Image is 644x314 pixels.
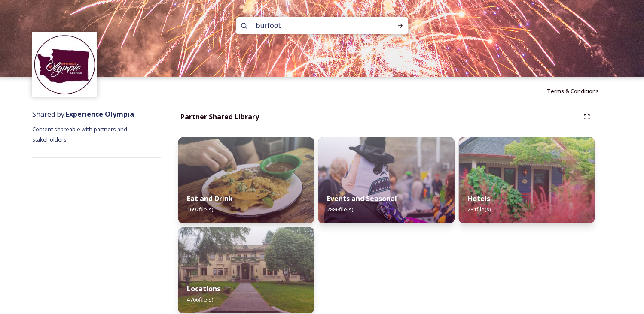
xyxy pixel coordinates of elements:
[34,33,96,96] img: download.jpeg
[252,16,369,35] input: Search
[318,137,454,223] img: 01dfedb3-f9ab-4218-ac58-566c60a655a5.jpg
[178,137,314,223] img: a0e002fa-8ac6-45f8-808f-2eff4e864581.jpg
[327,205,353,213] span: 2886 file(s)
[467,194,490,203] strong: Hotels
[327,194,397,203] strong: Events and Seasonal
[66,109,134,119] strong: Experience Olympia
[187,284,220,293] strong: Locations
[32,109,134,119] span: Shared by:
[547,87,599,95] span: Terms & Conditions
[32,125,128,143] span: Content shareable with partners and stakeholders
[467,205,491,213] span: 281 file(s)
[547,86,612,96] a: Terms & Conditions
[178,227,314,313] img: 1a6aefa4-f8a4-4c7b-b265-d8a594f9ce8f.jpg
[180,112,259,121] strong: Partner Shared Library
[459,137,595,223] img: 89a5bdf1-4903-4510-b079-5b495e2b74da.jpg
[187,205,213,213] span: 1697 file(s)
[187,296,213,303] span: 4766 file(s)
[187,194,233,203] strong: Eat and Drink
